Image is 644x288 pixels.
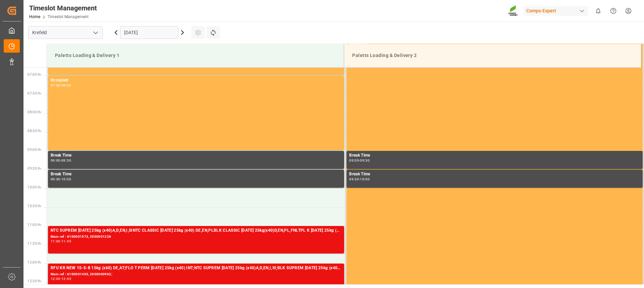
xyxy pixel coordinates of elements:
[524,6,588,16] div: Compo Expert
[51,227,341,234] div: NTC SUPREM [DATE] 25kg (x40)A,D,EN,I,SINTC CLASSIC [DATE] 25kg (x40) DE,EN,PLBLK CLASSIC [DATE] 2...
[28,129,41,133] span: 08:30 Hr
[359,159,360,162] div: -
[51,265,341,272] div: RFU KR NEW 15-5-8 15kg (x60) DE,AT;FLO T PERM [DATE] 25kg (x40) INT;NTC SUPREM [DATE] 25kg (x40)A...
[359,178,360,181] div: -
[51,152,341,159] div: Break Time
[51,240,60,243] div: 11:00
[51,77,341,84] div: Occupied
[90,27,100,38] button: open menu
[28,110,41,114] span: 08:00 Hr
[28,148,41,152] span: 09:00 Hr
[51,178,60,181] div: 09:30
[28,242,41,245] span: 11:30 Hr
[28,167,41,170] span: 09:30 Hr
[349,171,640,178] div: Break Time
[51,159,60,162] div: 09:00
[61,178,71,181] div: 10:00
[60,240,61,243] div: -
[350,49,636,62] div: Paletts Loading & Delivery 2
[51,272,341,277] div: Main ref : 6100001403, 2000000962;
[28,204,41,208] span: 10:30 Hr
[28,185,41,189] span: 10:00 Hr
[51,234,341,240] div: Main ref : 6100001573, 2000001226
[349,152,640,159] div: Break Time
[51,171,341,178] div: Break Time
[508,5,519,17] img: Screenshot%202023-09-29%20at%2010.02.21.png_1712312052.png
[61,277,71,280] div: 12:45
[606,3,621,18] button: Help Center
[60,277,61,280] div: -
[28,223,41,227] span: 11:00 Hr
[61,240,71,243] div: 11:45
[524,4,591,17] button: Compo Expert
[591,3,606,18] button: show 0 new notifications
[60,84,61,87] div: -
[61,84,71,87] div: 09:00
[349,159,359,162] div: 09:00
[120,26,178,39] input: DD.MM.YYYY
[28,261,41,264] span: 12:00 Hr
[28,26,103,39] input: Type to search/select
[349,178,359,181] div: 09:30
[52,49,338,62] div: Paletts Loading & Delivery 1
[360,159,370,162] div: 09:30
[360,178,370,181] div: 10:00
[29,14,40,19] a: Home
[28,92,41,95] span: 07:30 Hr
[29,3,97,13] div: Timeslot Management
[60,178,61,181] div: -
[28,279,41,283] span: 12:30 Hr
[51,277,60,280] div: 12:00
[60,159,61,162] div: -
[61,159,71,162] div: 09:30
[51,84,60,87] div: 07:00
[28,73,41,76] span: 07:00 Hr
